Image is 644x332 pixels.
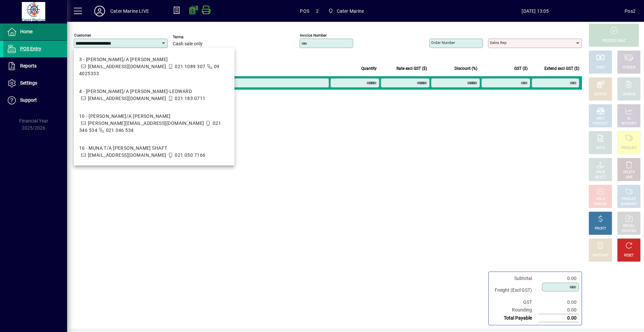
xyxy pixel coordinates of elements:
[88,96,166,101] span: [EMAIL_ADDRESS][DOMAIN_NAME]
[625,6,636,16] div: Pos2
[110,6,149,16] div: Cater Marine LIVE
[623,224,635,229] div: RECALL
[20,97,37,103] span: Support
[74,51,234,83] mat-option: 3 - SARRIE T/A ANTJE MULLER
[623,170,635,175] div: DELETE
[361,65,377,72] span: Quantity
[3,58,67,75] a: Reports
[431,40,455,45] mat-label: Order number
[621,121,637,126] div: ACCOUNT
[544,65,579,72] span: Extend excl GST ($)
[514,65,528,72] span: GST ($)
[622,229,636,234] div: INVOICES
[3,23,67,40] a: Home
[316,6,319,16] span: 2
[623,92,636,97] div: CHARGE
[594,92,607,97] div: EFTPOS
[602,38,626,43] div: PROCESS SALE
[490,40,506,45] mat-label: Sales rep
[396,65,427,72] span: Rate excl GST ($)
[491,275,539,282] td: Subtotal
[539,275,579,282] td: 0.00
[79,145,206,152] div: 16 - MUNA T/A [PERSON_NAME] SHAFT
[594,202,606,207] div: INVOICE
[337,6,364,16] span: Cater Marine
[74,33,91,38] mat-label: Customer
[3,75,67,92] a: Settings
[300,6,309,16] span: POS
[623,65,635,70] div: CHEQUE
[592,253,608,258] div: DISCOUNT
[79,88,206,95] div: 4 - [PERSON_NAME]/A [PERSON_NAME]-LEDWARD
[491,282,539,298] td: Freight (Excl GST)
[20,80,37,86] span: Settings
[106,128,134,133] span: 021 346 534
[596,65,605,70] div: CASH
[539,314,579,322] td: 0.00
[595,175,606,180] div: SELECT
[596,170,605,175] div: PRICE
[175,64,205,69] span: 021 1089 307
[624,253,634,258] div: RESET
[491,306,539,314] td: Rounding
[539,306,579,314] td: 0.00
[74,107,234,139] mat-option: 10 - ILANDA T/A Mike Pratt
[175,152,205,158] span: 021 050 7166
[20,46,41,51] span: POS Entry
[621,202,637,207] div: SUMMARY
[626,175,632,180] div: LINE
[593,121,608,126] div: PRODUCT
[539,298,579,306] td: 0.00
[621,146,636,151] div: PRODUCT
[627,116,631,121] div: GL
[596,116,604,121] div: MISC
[74,83,234,107] mat-option: 4 - Amadis T/A LILY KOZMIAN-LEDWARD
[74,164,234,189] mat-option: 51 - Flashgirl T/A Warwick Tompkins
[596,197,605,202] div: HOLD
[175,96,205,101] span: 021 183 0711
[88,152,166,158] span: [EMAIL_ADDRESS][DOMAIN_NAME]
[173,35,213,39] span: Terms
[79,56,229,63] div: 3 - [PERSON_NAME]/A [PERSON_NAME]
[300,33,327,38] mat-label: Invoice number
[3,92,67,109] a: Support
[89,5,110,17] button: Profile
[88,64,166,69] span: [EMAIL_ADDRESS][DOMAIN_NAME]
[454,65,477,72] span: Discount (%)
[20,29,33,34] span: Home
[74,139,234,164] mat-option: 16 - MUNA T/A MALCOM SHAFT
[79,113,229,120] div: 10 - [PERSON_NAME]/A [PERSON_NAME]
[173,41,203,47] span: Cash sale only
[491,314,539,322] td: Total Payable
[325,5,367,17] span: Cater Marine
[446,6,625,16] span: [DATE] 13:05
[20,63,37,68] span: Reports
[491,298,539,306] td: GST
[621,197,636,202] div: PRODUCT
[596,146,605,151] div: NOTE
[595,226,606,231] div: PROFIT
[88,121,204,126] span: [PERSON_NAME][EMAIL_ADDRESS][DOMAIN_NAME]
